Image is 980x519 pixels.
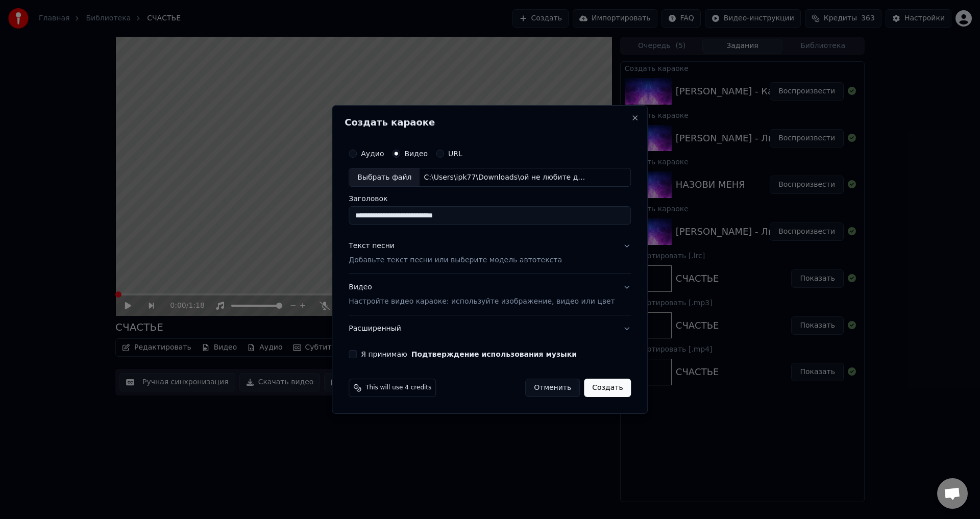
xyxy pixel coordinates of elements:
h2: Создать караоке [345,118,635,127]
div: Видео [349,283,615,307]
label: URL [448,150,462,157]
label: Заголовок [349,195,631,203]
button: Текст песниДобавьте текст песни или выберите модель автотекста [349,233,631,274]
div: Выбрать файл [349,168,420,187]
label: Я принимаю [361,351,577,358]
span: This will use 4 credits [365,384,431,392]
label: Видео [404,150,428,157]
button: Расширенный [349,315,631,342]
button: Отменить [525,379,580,397]
button: ВидеоНастройте видео караоке: используйте изображение, видео или цвет [349,275,631,315]
button: Создать [584,379,631,397]
p: Добавьте текст песни или выберите модель автотекста [349,256,562,266]
div: C:\Users\ipk77\Downloads\ой не любите девочки 1.mp4 [420,172,593,183]
div: Текст песни [349,241,395,252]
p: Настройте видео караоке: используйте изображение, видео или цвет [349,296,615,307]
label: Аудио [361,150,384,157]
button: Я принимаю [411,351,577,358]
